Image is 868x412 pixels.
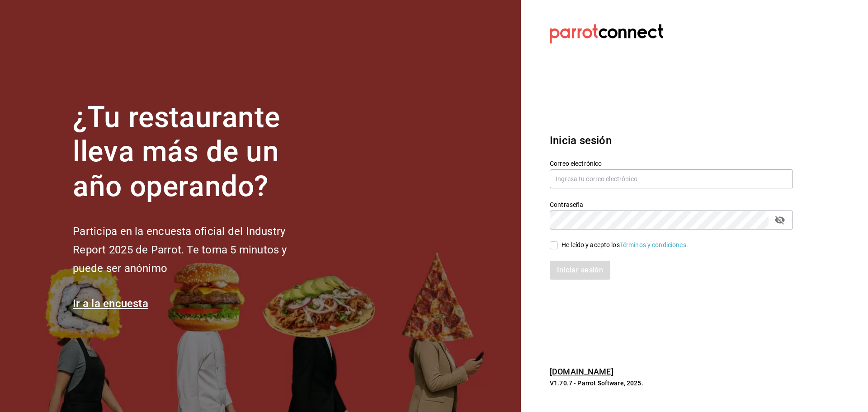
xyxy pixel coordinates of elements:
[550,367,613,376] a: [DOMAIN_NAME]
[550,160,793,166] label: Correo electrónico
[550,201,793,207] label: Contraseña
[73,222,317,277] h2: Participa en la encuesta oficial del Industry Report 2025 de Parrot. Te toma 5 minutos y puede se...
[550,379,793,388] p: V1.70.7 - Parrot Software, 2025.
[620,241,688,248] a: Términos y condiciones.
[73,297,148,310] a: Ir a la encuesta
[561,240,688,250] div: He leído y acepto los
[73,100,317,204] h1: ¿Tu restaurante lleva más de un año operando?
[550,169,793,188] input: Ingresa tu correo electrónico
[772,212,788,228] button: passwordField
[550,132,793,149] h3: Inicia sesión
